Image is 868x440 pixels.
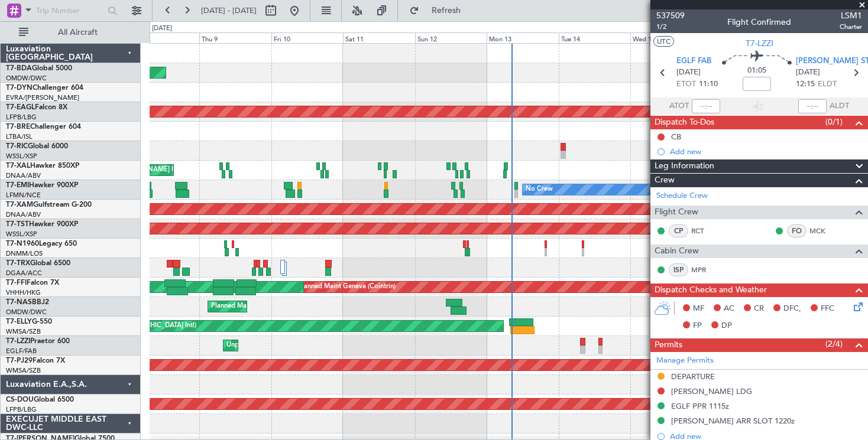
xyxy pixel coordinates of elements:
[559,32,630,43] div: Tue 14
[6,162,79,170] a: T7-XALHawker 850XP
[6,327,41,336] a: WMSA/SZB
[655,159,714,173] span: Leg Information
[6,162,30,170] span: T7-XAL
[6,299,32,306] span: T7-NAS
[6,279,59,286] a: T7-FFIFalcon 7X
[6,221,78,228] a: T7-TSTHawker 900XP
[6,84,83,92] a: T7-DYNChallenger 604
[747,65,766,77] span: 01:05
[655,338,682,352] span: Permits
[6,104,67,111] a: T7-EAGLFalcon 8X
[36,2,104,19] input: Trip Number
[825,338,843,350] span: (2/4)
[656,355,714,367] a: Manage Permits
[840,9,862,22] span: LSM1
[201,5,257,16] span: [DATE] - [DATE]
[152,24,172,34] div: [DATE]
[693,320,702,332] span: FP
[6,182,29,189] span: T7-EMI
[13,23,128,42] button: All Aircraft
[6,347,37,356] a: EGLF/FAB
[6,152,37,161] a: WSSL/XSP
[6,249,43,258] a: DNMM/LOS
[671,132,681,142] div: CB
[699,79,718,90] span: 11:10
[670,146,862,157] div: Add new
[676,67,701,79] span: [DATE]
[6,113,37,122] a: LFPB/LBG
[693,303,704,315] span: MF
[6,201,92,208] a: T7-XAMGulfstream G-200
[691,265,718,275] a: MPR
[404,1,475,20] button: Refresh
[656,190,708,202] a: Schedule Crew
[6,288,41,297] a: VHHH/HKG
[6,357,33,364] span: T7-PJ29
[655,245,699,258] span: Cabin Crew
[809,226,836,236] a: MCK
[6,65,32,72] span: T7-BDA
[818,79,837,90] span: ELDT
[727,16,791,28] div: Flight Confirmed
[6,221,29,228] span: T7-TST
[422,6,471,15] span: Refresh
[6,201,33,208] span: T7-XAM
[6,132,33,141] a: LTBA/ISL
[692,99,720,113] input: --:--
[676,56,711,67] span: EGLF FAB
[671,401,729,411] div: EGLF PPR 1115z
[754,303,764,315] span: CR
[671,416,795,426] div: [PERSON_NAME] ARR SLOT 1220z
[787,224,807,237] div: FO
[6,191,41,200] a: LFMN/NCE
[211,298,344,315] div: Planned Maint Abuja ([PERSON_NAME] Intl)
[721,320,732,332] span: DP
[653,36,674,47] button: UTC
[31,28,125,37] span: All Aircraft
[6,240,39,247] span: T7-N1960
[671,386,752,396] div: [PERSON_NAME] LDG
[6,338,30,345] span: T7-LZZI
[6,260,70,267] a: T7-TRXGlobal 6500
[526,181,553,198] div: No Crew
[6,230,37,239] a: WSSL/XSP
[6,279,27,286] span: T7-FFI
[6,396,34,403] span: CS-DOU
[6,104,35,111] span: T7-EAGL
[487,32,558,43] div: Mon 13
[6,93,79,102] a: EVRA/[PERSON_NAME]
[746,37,773,50] span: T7-LZZI
[655,206,698,219] span: Flight Crew
[783,303,801,315] span: DFC,
[821,303,834,315] span: FFC
[6,299,49,306] a: T7-NASBBJ2
[655,283,767,297] span: Dispatch Checks and Weather
[6,171,41,180] a: DNAA/ABV
[226,337,421,354] div: Unplanned Maint [GEOGRAPHIC_DATA] ([GEOGRAPHIC_DATA])
[671,371,715,382] div: DEPARTURE
[6,123,81,131] a: T7-BREChallenger 604
[6,269,42,278] a: DGAA/ACC
[6,84,33,92] span: T7-DYN
[656,9,685,22] span: 537509
[669,263,688,276] div: ISP
[6,396,74,403] a: CS-DOUGlobal 6500
[6,318,32,325] span: T7-ELLY
[343,32,414,43] div: Sat 11
[271,32,343,43] div: Fri 10
[6,357,65,364] a: T7-PJ29Falcon 7X
[669,224,688,237] div: CP
[6,182,78,189] a: T7-EMIHawker 900XP
[6,405,37,414] a: LFPB/LBG
[415,32,487,43] div: Sun 12
[796,79,815,90] span: 12:15
[6,123,30,131] span: T7-BRE
[199,32,271,43] div: Thu 9
[128,32,199,43] div: Wed 8
[655,174,675,187] span: Crew
[840,22,862,32] span: Charter
[6,366,41,375] a: WMSA/SZB
[724,303,734,315] span: AC
[6,308,47,317] a: OMDW/DWC
[6,338,70,345] a: T7-LZZIPraetor 600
